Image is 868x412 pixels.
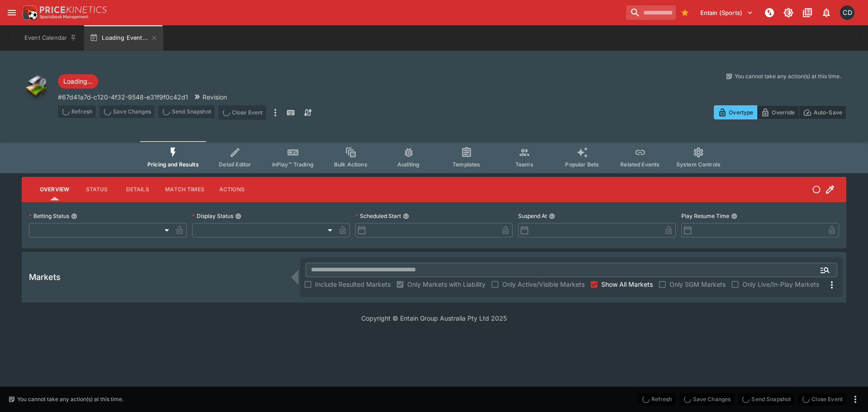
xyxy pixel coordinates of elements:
[71,213,77,219] button: Betting Status
[729,108,753,117] p: Overtype
[20,4,38,22] img: PriceKinetics Logo
[235,213,241,219] button: Display Status
[826,279,837,290] svg: More
[147,161,199,168] span: Pricing and Results
[850,394,861,405] button: more
[63,76,93,86] p: Loading...
[315,279,391,289] span: Include Resulted Markets
[837,3,857,23] button: Cameron Duffy
[818,5,835,21] button: Notifications
[518,212,547,220] p: Suspend At
[192,212,233,220] p: Display Status
[355,212,401,220] p: Scheduled Start
[407,279,486,289] span: Only Markets with Liability
[714,105,757,119] button: Overtype
[203,92,227,102] p: Revision
[22,72,51,101] img: other.png
[33,179,76,200] button: Overview
[334,161,368,168] span: Bulk Actions
[840,5,854,20] div: Cameron Duffy
[29,212,69,220] p: Betting Status
[761,5,778,21] button: NOT Connected to PK
[403,213,409,219] button: Scheduled Start
[731,213,737,219] button: Play Resume Time
[676,161,721,168] span: System Controls
[140,141,728,173] div: Event type filters
[397,161,420,168] span: Auditing
[4,5,20,21] button: open drawer
[453,161,480,168] span: Templates
[678,5,692,20] button: Bookmarks
[735,72,841,81] p: You cannot take any action(s) at this time.
[620,161,660,168] span: Related Events
[158,179,212,200] button: Match Times
[601,279,653,289] span: Show All Markets
[714,105,846,119] div: Start From
[817,262,833,278] button: Open
[772,108,795,117] p: Override
[19,25,82,51] button: Event Calendar
[212,179,252,200] button: Actions
[219,161,251,168] span: Detail Editor
[799,105,846,119] button: Auto-Save
[502,279,585,289] span: Only Active/Visible Markets
[565,161,599,168] span: Popular Bets
[117,179,158,200] button: Details
[40,15,89,19] img: Sportsbook Management
[780,5,797,21] button: Toggle light/dark mode
[17,395,123,403] p: You cannot take any action(s) at this time.
[742,279,819,289] span: Only Live/In-Play Markets
[814,108,842,117] p: Auto-Save
[799,5,816,21] button: Documentation
[515,161,533,168] span: Teams
[40,6,107,13] img: PriceKinetics
[549,213,555,219] button: Suspend At
[695,5,759,20] button: Select Tenant
[681,212,729,220] p: Play Resume Time
[272,161,314,168] span: InPlay™ Trading
[670,279,726,289] span: Only SGM Markets
[757,105,799,119] button: Override
[626,5,676,20] input: search
[270,105,281,120] button: more
[58,92,188,102] p: Copy To Clipboard
[76,179,117,200] button: Status
[29,272,61,282] h5: Markets
[84,25,163,51] button: Loading Event...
